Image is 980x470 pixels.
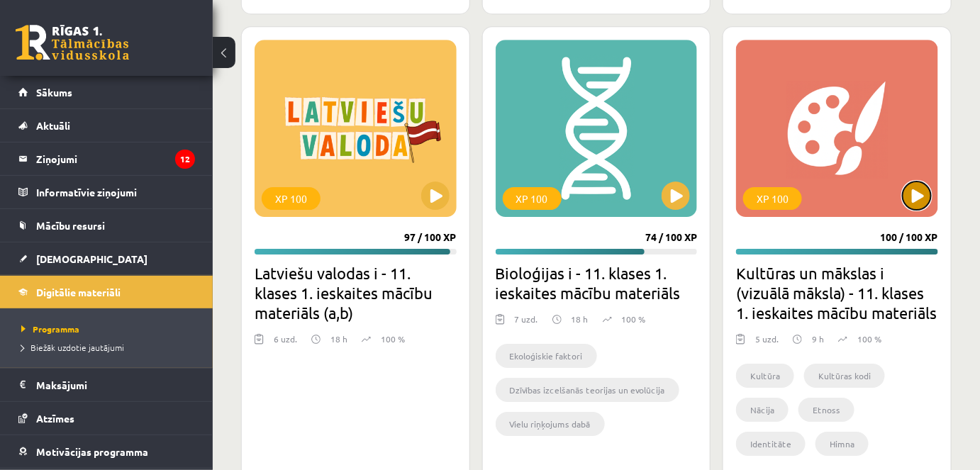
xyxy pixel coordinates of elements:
a: Atzīmes [18,402,195,435]
a: Mācību resursi [18,209,195,242]
a: Programma [21,323,199,335]
div: XP 100 [743,187,802,210]
h2: Latviešu valodas i - 11. klases 1. ieskaites mācību materiāls (a,b) [255,263,457,323]
li: Dzīvības izcelšanās teorijas un evolūcija [496,378,679,402]
a: Maksājumi [18,369,195,401]
li: Himna [815,432,869,456]
li: Etnoss [798,398,854,422]
li: Kultūra [736,364,794,388]
p: 18 h [330,332,347,345]
a: Sākums [18,76,195,108]
span: Biežāk uzdotie jautājumi [21,342,124,353]
li: Ekoloģiskie faktori [496,344,597,368]
div: 7 uzd. [515,313,538,334]
a: Digitālie materiāli [18,276,195,308]
a: Ziņojumi12 [18,142,195,175]
span: Sākums [36,86,72,99]
div: 6 uzd. [274,332,297,354]
span: Programma [21,323,79,335]
legend: Maksājumi [36,369,195,401]
li: Kultūras kodi [804,364,885,388]
p: 18 h [572,313,589,325]
a: Aktuāli [18,109,195,142]
p: 100 % [857,332,881,345]
span: Mācību resursi [36,219,105,232]
p: 100 % [622,313,646,325]
li: Identitāte [736,432,806,456]
i: 12 [175,150,195,169]
div: XP 100 [262,187,321,210]
h2: Bioloģijas i - 11. klases 1. ieskaites mācību materiāls [496,263,698,303]
p: 9 h [812,332,824,345]
a: Rīgas 1. Tālmācības vidusskola [16,25,129,60]
span: [DEMOGRAPHIC_DATA] [36,252,147,265]
a: Informatīvie ziņojumi [18,176,195,208]
span: Digitālie materiāli [36,286,121,298]
div: XP 100 [503,187,562,210]
span: Motivācijas programma [36,445,148,458]
legend: Informatīvie ziņojumi [36,176,195,208]
li: Vielu riņķojums dabā [496,412,605,436]
h2: Kultūras un mākslas i (vizuālā māksla) - 11. klases 1. ieskaites mācību materiāls [736,263,938,323]
a: Motivācijas programma [18,435,195,468]
li: Nācija [736,398,789,422]
a: Biežāk uzdotie jautājumi [21,341,199,354]
legend: Ziņojumi [36,142,195,175]
span: Aktuāli [36,119,70,132]
p: 100 % [381,332,405,345]
div: 5 uzd. [755,332,779,354]
span: Atzīmes [36,412,74,425]
a: [DEMOGRAPHIC_DATA] [18,242,195,275]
